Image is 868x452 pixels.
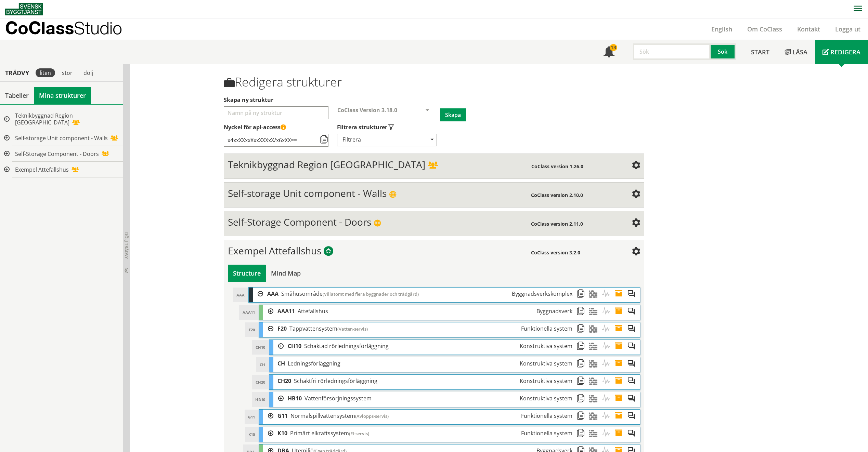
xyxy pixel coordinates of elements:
[828,25,868,33] a: Logga ut
[815,40,868,64] a: Redigera
[428,162,438,170] span: Delad struktur
[263,288,576,300] div: AAA
[349,430,369,437] span: (El-servis)
[627,410,640,422] span: Föreslå en ändring av strukturen som kommer att granskas av en administratör
[15,166,69,173] span: Exempel Attefallshus
[36,68,55,77] div: liten
[277,429,287,437] span: K10
[288,395,302,402] span: HB10
[337,134,437,146] div: Filtrera
[602,392,614,405] span: Aktiviteter
[576,375,589,387] span: Kopiera strukturobjekt
[440,108,466,121] button: Skapa
[304,342,389,350] span: Schaktad rörledningsförläggning
[614,288,627,300] span: Egenskaper
[224,96,644,104] label: Välj ett namn för att skapa en ny struktur
[252,340,269,355] div: CH10
[389,191,397,198] span: Publik struktur
[627,305,640,318] span: Föreslå en ändring av strukturen som kommer att granskas av en administratör
[536,307,572,315] span: Byggnadsverk
[332,106,440,123] div: Välj CoClass-version för att skapa en ny struktur
[531,249,580,256] span: CoClass version 3.2.0
[239,305,258,320] div: AAA11
[284,392,576,405] div: AAA.F20.HB10
[614,375,627,387] span: Egenskaper
[277,360,285,367] span: CH
[252,375,269,389] div: CH20
[520,395,572,402] span: Konstruktiva system
[228,244,321,257] span: Exempel Attefallshus
[224,134,328,147] input: Nyckel till åtkomststruktur via API (kräver API-licensabonnemang)
[228,265,266,282] div: Bygg och visa struktur i tabellvy
[576,322,589,335] span: Kopiera strukturobjekt
[777,40,815,64] a: Läsa
[576,410,589,422] span: Kopiera strukturobjekt
[288,360,340,367] span: Ledningsförläggning
[288,342,301,350] span: CH10
[273,375,576,387] div: AAA.F20.CH20
[289,325,337,332] span: Tappvattensystem
[5,18,137,40] a: CoClassStudio
[627,392,640,405] span: Föreslå en ändring av strukturen som kommer att granskas av en administratör
[627,375,640,387] span: Föreslå en ändring av strukturen som kommer att granskas av en administratör
[704,25,740,33] a: English
[602,322,614,335] span: Aktiviteter
[337,123,436,131] label: Välj vilka typer av strukturer som ska visas i din strukturlista
[294,377,377,385] span: Schaktfri rörledningsförläggning
[576,392,589,405] span: Kopiera strukturobjekt
[256,357,269,372] div: CH
[632,190,640,199] span: Inställningar
[531,221,583,227] span: CoClass version 2.11.0
[298,307,328,315] span: Attefallshus
[743,40,777,64] a: Start
[614,340,627,353] span: Egenskaper
[576,288,589,300] span: Kopiera strukturobjekt
[224,123,644,131] label: Nyckel till åtkomststruktur via API (kräver API-licensabonnemang)
[323,291,419,297] span: (Villatomt med flera byggnader och trädgård)
[614,322,627,335] span: Egenskaper
[273,357,576,370] div: AAA.F20.CH
[614,410,627,422] span: Egenskaper
[614,357,627,370] span: Egenskaper
[632,162,640,170] span: Inställningar
[290,429,349,437] span: Primärt elkraftssystem
[602,305,614,318] span: Aktiviteter
[284,340,576,353] div: AAA.F20.CH10
[290,412,355,420] span: Normalspillvattensystem
[266,265,306,282] div: Bygg och visa struktur i en mind map-vy
[273,427,576,440] div: AAA.K10
[245,427,258,442] div: K10
[589,340,602,353] span: Material
[252,392,269,407] div: HB10
[531,192,583,198] span: CoClass version 2.10.0
[521,429,572,437] span: Funktionella system
[520,360,572,367] span: Konstruktiva system
[531,163,583,170] span: CoClass version 1.26.0
[224,75,644,89] h1: Redigera strukturer
[512,290,572,297] span: Byggnadsverkskomplex
[233,288,248,302] div: AAA
[589,375,602,387] span: Material
[228,215,371,228] span: Self-Storage Component - Doors
[614,427,627,440] span: Egenskaper
[34,87,91,104] a: Mina strukturer
[740,25,790,33] a: Om CoClass
[15,134,108,142] span: Self-storage Unit component - Walls
[632,219,640,227] span: Inställningar
[305,395,372,402] span: Vattenförsörjningssystem
[589,288,602,300] span: Material
[337,326,368,332] span: (Vatten-servis)
[74,18,122,38] span: Studio
[711,43,736,60] button: Sök
[58,68,77,77] div: stor
[281,290,323,297] span: Småhusområde
[374,220,381,227] span: Publik struktur
[324,247,333,256] span: Byggtjänsts exempelstrukturer
[273,322,576,335] div: AAA.F20
[5,3,43,15] img: Svensk Byggtjänst
[273,410,576,422] div: AAA.G11
[589,305,602,318] span: Material
[627,427,640,440] span: Föreslå en ändring av strukturen som kommer att granskas av en administratör
[610,44,617,51] div: 13
[576,340,589,353] span: Kopiera strukturobjekt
